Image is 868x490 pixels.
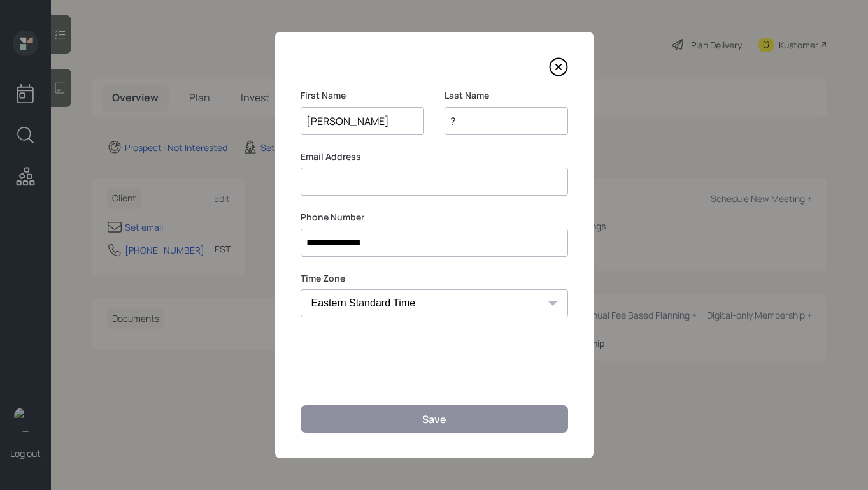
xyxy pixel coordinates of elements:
[301,89,424,102] label: First Name
[301,272,568,285] label: Time Zone
[301,405,568,433] button: Save
[301,150,568,163] label: Email Address
[445,89,568,102] label: Last Name
[422,412,446,426] div: Save
[301,211,568,224] label: Phone Number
